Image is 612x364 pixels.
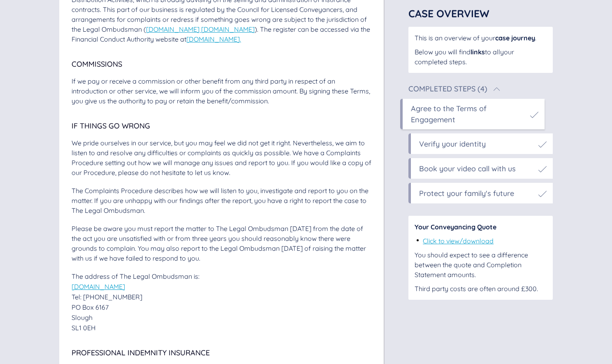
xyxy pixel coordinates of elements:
div: The address of The Legal Ombudsman is: [72,271,371,281]
div: Slough [72,313,371,322]
div: This is an overview of your . [415,33,547,43]
span: Your Conveyancing Quote [415,223,496,231]
div: SL1 0EH [72,323,371,333]
div: Third party costs are often around £300. [415,284,547,294]
span: Professional Indemnity Insurance [72,348,210,357]
a: [DOMAIN_NAME] [72,282,125,291]
span: links [471,48,485,56]
div: Verify your identity [419,138,486,149]
div: Please be aware you must report the matter to The Legal Ombudsman [DATE] from the date of the act... [72,224,371,263]
div: Completed Steps (4) [408,85,487,93]
span: Case Overview [408,7,489,20]
div: The Complaints Procedure describes how we will listen to you, investigate and report to you on th... [72,186,371,215]
div: PO Box 6167 [72,302,371,312]
a: [DOMAIN_NAME] [DOMAIN_NAME] [146,25,255,33]
div: Below you will find to all your completed steps . [415,47,547,67]
div: Tel: [PHONE_NUMBER] [72,292,371,302]
div: Protect your family's future [419,188,514,199]
div: Book your video call with us [419,163,516,174]
div: If we pay or receive a commission or other benefit from any third party in respect of an introduc... [72,76,371,106]
span: Commissions [72,59,122,69]
div: You should expect to see a difference between the quote and Completion Statement amounts. [415,250,547,280]
span: case journey [495,34,535,42]
span: If things go wrong [72,121,150,131]
a: [DOMAIN_NAME]. [186,35,241,43]
a: Click to view/download [423,237,494,245]
div: Agree to the Terms of Engagement [411,103,526,125]
div: We pride ourselves in our service, but you may feel we did not get it right. Nevertheless, we aim... [72,138,371,177]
